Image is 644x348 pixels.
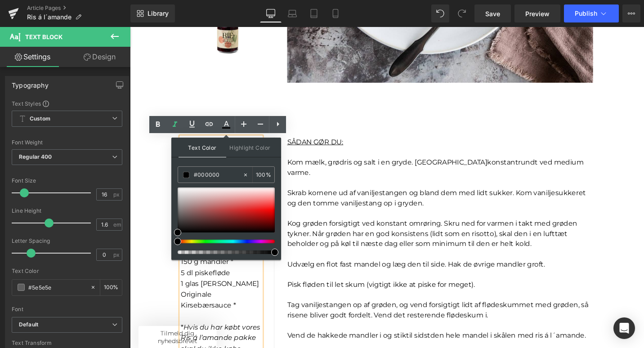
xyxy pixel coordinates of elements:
[54,256,106,264] span: 5 dl piskefløde
[166,117,226,126] span: SÅDAN GØR DU:
[525,9,550,18] span: Preview
[166,322,292,331] span: Vend de hakkede mandler i og stik
[27,13,72,21] span: Ris á l´amande
[54,164,107,172] span: 1 knivspids salt
[622,4,640,22] button: More
[54,141,108,149] span: 1 liter sødmælk
[54,187,137,230] i: (OBS: I vores Ris a l’amande pakke ligger der 1 eller 2 stænger, i alt 6 gram)
[12,306,122,312] div: Font
[166,268,365,277] span: Pisk fløden til let skum (vigtigt ikke at piske for meget).
[318,322,483,331] span: den hele mandel i skålen med ris á l´amande.
[12,238,122,244] div: Letter Spacing
[194,170,242,180] input: Color
[12,268,122,274] div: Text Color
[113,252,121,258] span: px
[30,115,50,123] b: Custom
[54,233,97,241] span: 60 g sukker
[148,9,169,18] span: Library
[12,139,122,146] div: Font Weight
[113,222,121,228] span: em
[54,244,109,253] span: 150 g mandler *
[325,4,346,22] a: Mobile
[166,204,474,234] span: Kog grøden forsigtigt ved konstant omrøring. Skru ned for varmen i takt med grøden tykner. Når g...
[54,116,139,128] p: I
[431,4,449,22] button: Undo
[19,321,38,329] i: Default
[514,4,560,22] a: Preview
[166,139,480,158] span: rundt ved medium varme.
[54,152,100,161] span: 190 g grødris
[130,4,175,22] a: New Library
[25,33,63,40] span: Text Block
[56,118,113,126] span: NGREDIENSER:
[303,4,325,22] a: Tablet
[378,139,411,147] span: konstant
[28,282,86,292] input: Color
[54,175,129,184] span: 3 gram vaniljestang *
[282,4,303,22] a: Laptop
[226,138,274,157] span: Highlight Color
[564,4,619,22] button: Publish
[613,317,635,339] div: Open Intercom Messenger
[12,76,49,89] div: Typography
[166,290,485,309] span: Tag vaniljestangen op af grøden, og vend forsigtigt lidt af flødeskummet med grøden, så risene bl...
[453,4,471,22] button: Redo
[253,167,274,183] div: %
[166,139,378,147] span: Kom mælk, grødris og salt i en gryde. [GEOGRAPHIC_DATA]
[27,4,130,12] a: Article Pages
[12,100,122,107] div: Text Styles
[67,47,132,67] a: Design
[12,208,122,214] div: Line Height
[179,138,226,157] span: Text Color
[12,340,122,346] div: Text Transform
[19,153,52,160] b: Regular 400
[260,4,282,22] a: Desktop
[113,192,121,197] span: px
[292,322,318,331] span: til sidst
[575,10,597,17] span: Publish
[100,280,122,295] div: %
[166,171,483,191] span: Skrab kornene ud af vaniljestangen og bland dem med lidt sukker. Kom vaniljesukkeret og den tomme...
[54,268,137,299] span: 1 glas [PERSON_NAME] Originale Kirsebærsauce *
[485,9,500,18] span: Save
[166,247,439,255] span: Udvælg en flot fast mandel og læg den til side. Hak de øvrige mandler groft.
[12,178,122,184] div: Font Size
